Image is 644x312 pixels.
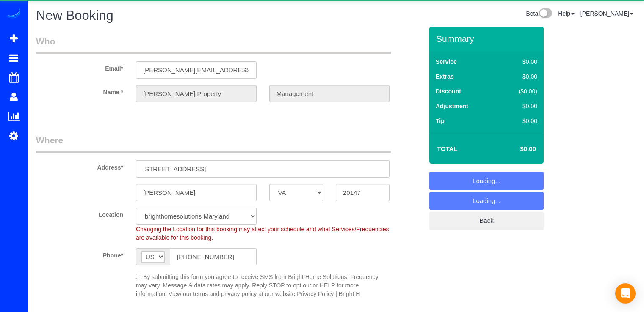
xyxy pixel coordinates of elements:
label: Email* [30,61,130,73]
div: Open Intercom Messenger [615,283,636,304]
label: Address* [30,160,130,172]
h3: Summary [436,34,539,44]
span: New Booking [36,8,113,23]
div: $0.00 [501,57,537,66]
input: Zip Code* [336,184,390,201]
label: Discount [436,87,461,96]
label: Extras [436,72,454,81]
a: Help [558,10,575,17]
div: $0.00 [501,102,537,110]
input: Last Name* [269,85,390,102]
a: Beta [526,10,552,17]
img: New interface [538,8,552,19]
legend: Where [36,134,391,153]
span: By submitting this form you agree to receive SMS from Bright Home Solutions. Frequency may vary. ... [136,274,378,297]
img: Automaid Logo [5,8,22,20]
div: ($0.00) [501,87,537,96]
span: Changing the Location for this booking may affect your schedule and what Services/Frequencies are... [136,226,389,241]
div: $0.00 [501,72,537,81]
a: [PERSON_NAME] [580,10,633,17]
label: Location [30,208,130,219]
label: Name * [30,85,130,96]
label: Tip [436,117,445,125]
input: Email* [136,61,257,79]
h4: $0.00 [495,145,536,153]
a: Back [429,212,544,230]
div: $0.00 [501,117,537,125]
label: Phone* [30,248,130,260]
strong: Total [437,145,458,152]
input: Phone* [170,248,257,265]
legend: Who [36,35,391,54]
input: City* [136,184,257,201]
label: Service [436,57,457,66]
label: Adjustment [436,102,468,110]
input: First Name* [136,85,257,102]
